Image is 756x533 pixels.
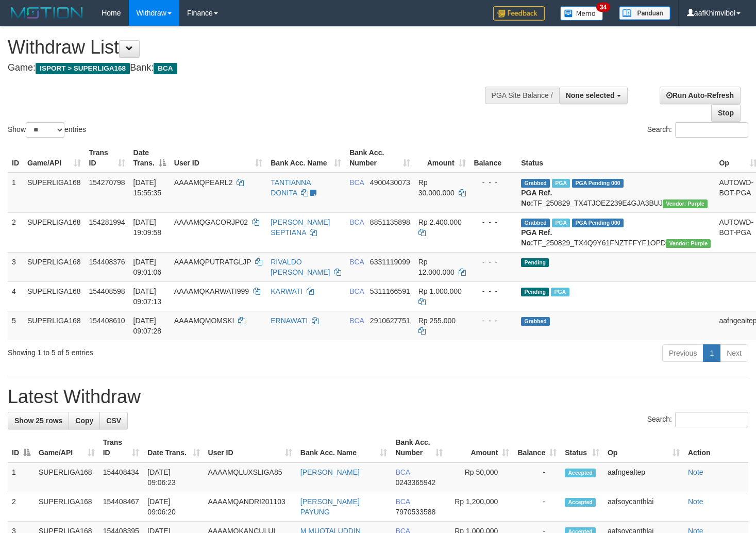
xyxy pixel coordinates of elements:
[395,508,435,516] span: Copy 7970533588 to clipboard
[447,492,513,522] td: Rp 1,200,000
[572,219,624,227] span: PGA Pending
[35,492,99,522] td: SUPERLIGA168
[99,433,144,462] th: Trans ID: activate to sort column ascending
[349,317,364,325] span: BCA
[552,219,570,227] span: Marked by aafnonsreyleab
[418,178,455,197] span: Rp 30.000.000
[174,287,249,295] span: AAAAMQKARWATI999
[174,178,233,187] span: AAAAMQPEARL2
[414,143,470,173] th: Amount: activate to sort column ascending
[8,433,35,462] th: ID: activate to sort column descending
[447,462,513,492] td: Rp 50,000
[23,311,85,340] td: SUPERLIGA168
[565,469,596,477] span: Accepted
[552,179,570,188] span: Marked by aafmaleo
[35,462,99,492] td: SUPERLIGA168
[474,217,513,227] div: - - -
[133,258,162,276] span: [DATE] 09:01:06
[660,87,741,104] a: Run Auto-Refresh
[619,6,670,20] img: panduan.png
[271,258,330,276] a: RIVALDO [PERSON_NAME]
[36,63,130,74] span: ISPORT > SUPERLIGA168
[174,258,251,266] span: AAAAMQPUTRATGLJP
[370,317,410,325] span: Copy 2910627751 to clipboard
[99,492,144,522] td: 154408467
[474,257,513,267] div: - - -
[561,433,603,462] th: Status: activate to sort column ascending
[370,258,410,266] span: Copy 6331119099 to clipboard
[23,281,85,311] td: SUPERLIGA168
[517,143,715,173] th: Status
[513,462,561,492] td: -
[663,199,708,208] span: Vendor URL: https://trx4.1velocity.biz
[8,5,86,21] img: MOTION_logo.png
[517,212,715,252] td: TF_250829_TX4Q9Y61FNZTFFYF1OPD
[349,287,364,295] span: BCA
[133,317,162,335] span: [DATE] 09:07:28
[485,87,559,104] div: PGA Site Balance /
[69,412,100,429] a: Copy
[513,433,561,462] th: Balance: activate to sort column ascending
[418,317,456,325] span: Rp 255.000
[521,228,552,247] b: PGA Ref. No:
[596,3,610,12] span: 34
[8,252,23,281] td: 3
[8,343,307,358] div: Showing 1 to 5 of 5 entries
[349,218,364,226] span: BCA
[395,468,410,476] span: BCA
[8,143,23,173] th: ID
[551,288,569,296] span: Marked by aafsoycanthlai
[666,239,711,248] span: Vendor URL: https://trx4.1velocity.biz
[143,433,204,462] th: Date Trans.: activate to sort column ascending
[703,344,720,362] a: 1
[521,189,552,207] b: PGA Ref. No:
[370,287,410,295] span: Copy 5311166591 to clipboard
[296,433,392,462] th: Bank Acc. Name: activate to sort column ascending
[89,258,125,266] span: 154408376
[603,433,684,462] th: Op: activate to sort column ascending
[603,462,684,492] td: aafngealtep
[174,317,234,325] span: AAAAMQMOMSKI
[345,143,414,173] th: Bank Acc. Number: activate to sort column ascending
[85,143,129,173] th: Trans ID: activate to sort column ascending
[603,492,684,522] td: aafsoycanthlai
[133,287,162,306] span: [DATE] 09:07:13
[8,122,86,138] label: Show entries
[8,281,23,311] td: 4
[662,344,703,362] a: Previous
[99,412,128,429] a: CSV
[8,412,69,429] a: Show 25 rows
[391,433,446,462] th: Bank Acc. Number: activate to sort column ascending
[8,462,35,492] td: 1
[517,173,715,213] td: TF_250829_TX4TJOEZ239E4GJA3BUJ
[89,178,125,187] span: 154270798
[89,287,125,295] span: 154408598
[14,417,62,425] span: Show 25 rows
[154,63,177,74] span: BCA
[99,462,144,492] td: 154408434
[106,417,121,425] span: CSV
[684,433,748,462] th: Action
[521,288,549,296] span: Pending
[560,6,603,21] img: Button%20Memo.svg
[474,315,513,326] div: - - -
[688,497,703,506] a: Note
[8,311,23,340] td: 5
[89,317,125,325] span: 154408610
[271,287,303,295] a: KARWATI
[418,218,462,226] span: Rp 2.400.000
[370,218,410,226] span: Copy 8851135898 to clipboard
[23,173,85,213] td: SUPERLIGA168
[204,433,296,462] th: User ID: activate to sort column ascending
[447,433,513,462] th: Amount: activate to sort column ascending
[300,468,360,476] a: [PERSON_NAME]
[349,178,364,187] span: BCA
[474,286,513,296] div: - - -
[559,87,628,104] button: None selected
[8,212,23,252] td: 2
[647,412,748,427] label: Search:
[23,212,85,252] td: SUPERLIGA168
[89,218,125,226] span: 154281994
[204,462,296,492] td: AAAAMQLUXSLIGA85
[35,433,99,462] th: Game/API: activate to sort column ascending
